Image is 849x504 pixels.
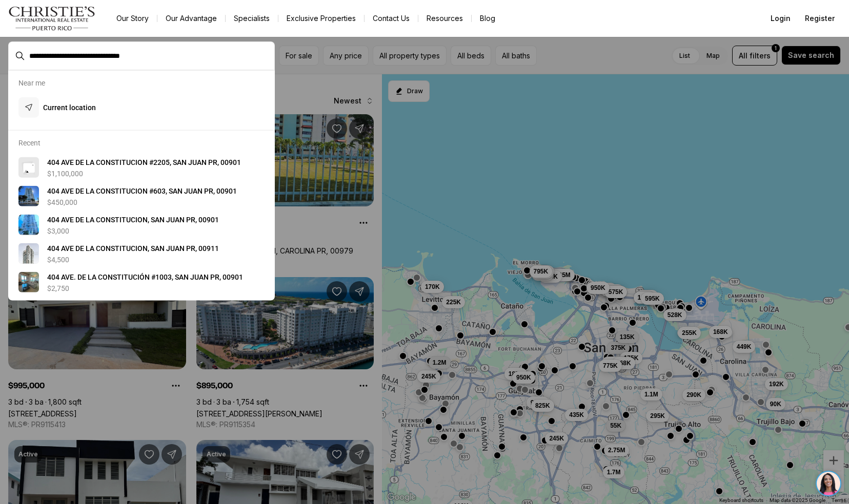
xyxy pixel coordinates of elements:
[365,11,418,26] button: Contact Us
[47,216,219,224] span: 4 0 4 A V E D E L A C O N S T I T U C I O N , S A N J U A N P R , 0 0 9 0 1
[18,139,41,147] p: Recent
[14,93,269,122] button: Current location
[18,79,45,87] p: Near me
[764,8,797,29] button: Login
[799,8,841,29] button: Register
[14,268,269,297] a: View details: 404 AVE. DE LA CONSTITUCIÓN #1003
[418,11,471,26] a: Resources
[805,14,835,23] span: Register
[472,11,503,26] a: Blog
[47,273,243,281] span: 4 0 4 A V E . D E L A C O N S T I T U C I Ó N # 1 0 0 3 , S A N J U A N P R , 0 0 9 0 1
[771,14,791,23] span: Login
[14,182,269,211] a: View details: 404 AVE DE LA CONSTITUCION #603
[47,170,83,178] p: $1,100,000
[47,256,69,264] p: $4,500
[8,6,96,31] img: logo
[47,198,77,206] p: $450,000
[226,11,278,26] a: Specialists
[108,11,157,26] a: Our Story
[14,239,269,268] a: View details: 404 AVE DE LA CONSTITUCION
[157,11,225,26] a: Our Advantage
[47,187,237,195] span: 4 0 4 A V E D E L A C O N S T I T U C I O N # 6 0 3 , S A N J U A N P R , 0 0 9 0 1
[47,244,219,253] span: 4 0 4 A V E D E L A C O N S T I T U C I O N , S A N J U A N P R , 0 0 9 1 1
[6,6,30,30] img: be3d4b55-7850-4bcb-9297-a2f9cd376e78.png
[47,227,69,235] p: $3,000
[278,11,364,26] a: Exclusive Properties
[14,153,269,182] a: View details: 404 AVE DE LA CONSTITUCION #2205
[43,102,96,113] p: Current location
[47,158,241,166] span: 4 0 4 A V E D E L A C O N S T I T U C I O N # 2 2 0 5 , S A N J U A N P R , 0 0 9 0 1
[47,284,69,292] p: $2,750
[14,211,269,239] a: View details: 404 AVE DE LA CONSTITUCION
